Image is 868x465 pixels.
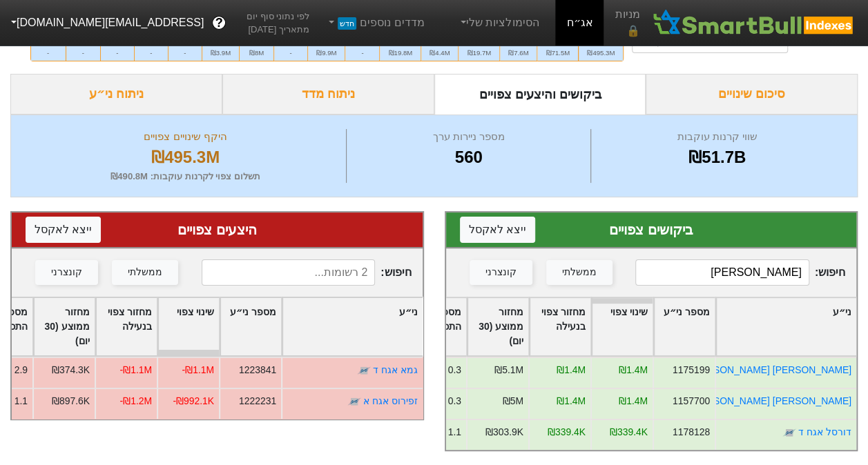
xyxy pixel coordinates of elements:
[673,425,710,439] div: 1178128
[685,395,851,406] a: [PERSON_NAME] [PERSON_NAME] ז
[537,45,578,61] div: ₪71.5M
[240,45,273,61] div: ₪8M
[448,394,461,408] div: 0.3
[28,145,343,170] div: ₪495.3M
[128,265,162,280] div: ממשלתי
[579,45,623,61] div: ₪495.3M
[635,259,809,286] input: 558 רשומות...
[96,298,157,355] div: Toggle SortBy
[470,260,532,285] button: קונצרני
[460,219,843,240] div: ביקושים צפויים
[215,14,223,32] span: ?
[345,45,379,61] div: -
[562,265,597,280] div: ממשלתי
[595,129,840,145] div: שווי קרנות עוקבות
[500,45,537,61] div: ₪7.6M
[347,395,361,408] img: tase link
[274,45,307,61] div: -
[119,394,152,408] div: -₪1.2M
[173,394,214,408] div: -₪992.1K
[112,260,178,285] button: ממשלתי
[421,45,458,61] div: ₪4.4M
[101,45,134,61] div: -
[51,363,89,377] div: ₪374.3K
[350,145,587,170] div: 560
[182,363,214,377] div: -₪1.1M
[202,259,412,286] span: חיפוש :
[654,298,715,355] div: Toggle SortBy
[135,45,168,61] div: -
[14,363,27,377] div: 2.9
[357,364,371,377] img: tase link
[119,363,152,377] div: -₪1.1M
[238,394,276,408] div: 1222231
[282,298,423,355] div: Toggle SortBy
[363,395,418,406] a: זפירוס אגח א
[673,363,710,377] div: 1175199
[716,298,856,355] div: Toggle SortBy
[66,45,100,61] div: -
[31,45,66,61] div: -
[338,17,356,30] span: חדש
[635,259,845,286] span: חיפוש :
[51,265,82,280] div: קונצרני
[673,394,710,408] div: 1157700
[459,45,499,61] div: ₪19.7M
[682,364,851,375] a: [PERSON_NAME] [PERSON_NAME] ח
[619,363,648,377] div: ₪1.4M
[26,219,409,240] div: היצעים צפויים
[548,425,586,439] div: ₪339.4K
[222,74,434,115] div: ניתוח מדד
[485,265,517,280] div: קונצרני
[373,364,418,375] a: גמא אגח ד
[34,298,95,355] div: Toggle SortBy
[28,129,343,145] div: היקף שינויים צפויים
[434,74,646,115] div: ביקושים והיצעים צפויים
[460,217,535,243] button: ייצא לאקסל
[610,425,648,439] div: ₪339.4K
[158,298,219,355] div: Toggle SortBy
[798,426,851,437] a: דורסל אגח ד
[380,45,421,61] div: ₪19.8M
[10,74,222,115] div: ניתוח ני״ע
[28,170,343,184] div: תשלום צפוי לקרנות עוקבות : ₪490.8M
[595,145,840,170] div: ₪51.7B
[448,363,461,377] div: 0.3
[51,394,89,408] div: ₪897.6K
[448,425,461,439] div: 1.1
[202,45,239,61] div: ₪3.9M
[220,298,281,355] div: Toggle SortBy
[238,363,276,377] div: 1223841
[546,260,613,285] button: ממשלתי
[467,298,528,355] div: Toggle SortBy
[452,9,545,37] a: הסימולציות שלי
[530,298,590,355] div: Toggle SortBy
[35,260,98,285] button: קונצרני
[14,394,27,408] div: 1.1
[646,74,858,115] div: סיכום שינויים
[494,363,523,377] div: ₪5.1M
[557,394,586,408] div: ₪1.4M
[168,45,202,61] div: -
[592,298,653,355] div: Toggle SortBy
[234,10,309,37] span: לפי נתוני סוף יום מתאריך [DATE]
[320,9,430,37] a: מדדים נוספיםחדש
[619,394,648,408] div: ₪1.4M
[557,363,586,377] div: ₪1.4M
[202,259,375,286] input: 2 רשומות...
[26,217,101,243] button: ייצא לאקסל
[308,45,345,61] div: ₪9.9M
[782,426,796,439] img: tase link
[503,394,523,408] div: ₪5M
[485,425,523,439] div: ₪303.9K
[350,129,587,145] div: מספר ניירות ערך
[650,9,857,37] img: SmartBull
